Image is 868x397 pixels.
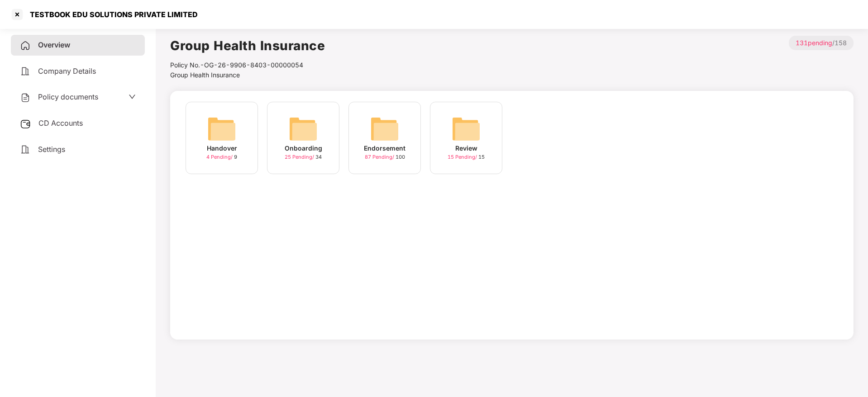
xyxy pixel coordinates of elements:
[20,118,31,129] img: svg+xml;base64,PHN2ZyB3aWR0aD0iMjUiIGhlaWdodD0iMjQiIHZpZXdCb3g9IjAgMCAyNSAyNCIgZmlsbD0ibm9uZSIgeG...
[38,118,83,128] span: CD Accounts
[789,36,854,50] p: / 158
[38,145,65,154] span: Settings
[289,114,318,143] img: svg+xml;base64,PHN2ZyB4bWxucz0iaHR0cDovL3d3dy53My5vcmcvMjAwMC9zdmciIHdpZHRoPSI2NCIgaGVpZ2h0PSI2NC...
[452,114,481,143] img: svg+xml;base64,PHN2ZyB4bWxucz0iaHR0cDovL3d3dy53My5vcmcvMjAwMC9zdmciIHdpZHRoPSI2NCIgaGVpZ2h0PSI2NC...
[370,114,399,143] img: svg+xml;base64,PHN2ZyB4bWxucz0iaHR0cDovL3d3dy53My5vcmcvMjAwMC9zdmciIHdpZHRoPSI2NCIgaGVpZ2h0PSI2NC...
[20,66,31,77] img: svg+xml;base64,PHN2ZyB4bWxucz0iaHR0cDovL3d3dy53My5vcmcvMjAwMC9zdmciIHdpZHRoPSIyNCIgaGVpZ2h0PSIyNC...
[20,40,31,51] img: svg+xml;base64,PHN2ZyB4bWxucz0iaHR0cDovL3d3dy53My5vcmcvMjAwMC9zdmciIHdpZHRoPSIyNCIgaGVpZ2h0PSIyNC...
[38,40,70,49] span: Overview
[20,144,31,155] img: svg+xml;base64,PHN2ZyB4bWxucz0iaHR0cDovL3d3dy53My5vcmcvMjAwMC9zdmciIHdpZHRoPSIyNCIgaGVpZ2h0PSIyNC...
[170,71,240,79] span: Group Health Insurance
[285,153,322,161] div: 34
[455,143,477,153] div: Review
[206,154,234,160] span: 4 Pending /
[207,114,236,143] img: svg+xml;base64,PHN2ZyB4bWxucz0iaHR0cDovL3d3dy53My5vcmcvMjAwMC9zdmciIHdpZHRoPSI2NCIgaGVpZ2h0PSI2NC...
[448,154,478,160] span: 15 Pending /
[129,93,136,100] span: down
[365,154,396,160] span: 87 Pending /
[38,92,98,101] span: Policy documents
[364,143,405,153] div: Endorsement
[207,143,237,153] div: Handover
[285,154,315,160] span: 25 Pending /
[206,153,237,161] div: 9
[170,36,325,56] h1: Group Health Insurance
[170,60,325,70] div: Policy No.- OG-26-9906-8403-00000054
[365,153,405,161] div: 100
[448,153,485,161] div: 15
[20,92,31,103] img: svg+xml;base64,PHN2ZyB4bWxucz0iaHR0cDovL3d3dy53My5vcmcvMjAwMC9zdmciIHdpZHRoPSIyNCIgaGVpZ2h0PSIyNC...
[24,10,198,19] div: TESTBOOK EDU SOLUTIONS PRIVATE LIMITED
[38,66,96,76] span: Company Details
[796,39,832,47] span: 131 pending
[285,143,322,153] div: Onboarding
